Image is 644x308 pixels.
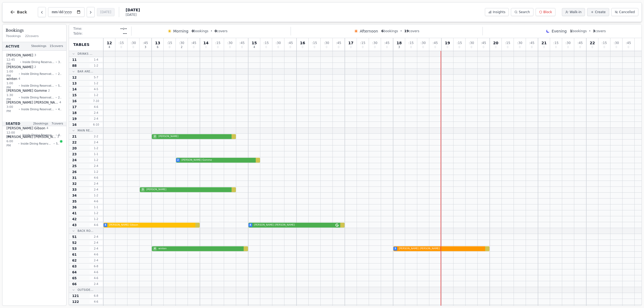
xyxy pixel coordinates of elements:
[434,46,436,49] span: 0
[589,29,591,33] span: •
[203,41,208,45] span: 14
[19,72,20,76] span: •
[72,217,77,221] span: 42
[105,223,106,227] span: 4
[21,141,52,145] span: Inside Dining Reservations
[179,41,184,45] span: : 30
[6,53,33,57] span: [PERSON_NAME]
[48,89,50,93] span: 2
[593,29,595,33] span: 3
[593,29,606,33] span: covers
[87,7,95,17] button: Next day
[485,8,509,16] button: Insights
[38,7,46,17] button: Previous day
[6,100,58,105] span: [PERSON_NAME] [PERSON_NAME]
[145,46,146,49] span: 3
[143,41,148,45] span: : 45
[72,252,77,257] span: 61
[587,8,609,16] button: Create
[529,41,534,45] span: : 45
[626,41,631,45] span: : 45
[6,81,17,90] span: 1:00 PM
[567,46,569,49] span: 0
[90,188,103,192] span: 2 - 4
[72,123,77,127] span: 16
[72,193,77,198] span: 34
[3,51,65,68] button: [PERSON_NAME] 312:45 PM•Inside Dining Reservations•33
[59,100,61,105] span: 4
[577,41,583,45] span: : 45
[90,164,103,168] span: 2 - 4
[614,41,619,45] span: : 30
[239,41,244,45] span: : 45
[90,111,103,115] span: 2 - 4
[167,41,172,45] span: : 15
[90,75,103,79] span: 5 - 7
[90,134,103,138] span: 2 - 2
[457,41,462,45] span: : 15
[628,46,629,49] span: 0
[90,140,103,144] span: 2 - 4
[519,10,530,14] span: Search
[72,282,77,286] span: 66
[90,282,103,286] span: 2 - 4
[531,46,533,49] span: 0
[6,44,20,48] span: Active
[120,46,122,49] span: 0
[78,288,93,292] span: Outside...
[23,60,54,64] span: Inside Dining Reservations
[495,46,496,49] span: 0
[362,46,364,49] span: 0
[72,158,77,162] span: 24
[72,176,77,180] span: 31
[72,199,77,204] span: 35
[264,41,269,45] span: : 15
[90,205,103,209] span: 1 - 1
[6,122,20,126] span: Seated
[314,46,315,49] span: 0
[173,28,189,34] span: Morning
[404,29,419,33] span: covers
[90,87,103,91] span: 4 - 5
[536,8,555,16] button: Block
[72,182,77,186] span: 32
[602,41,607,45] span: : 15
[120,27,127,31] span: --:--
[511,8,533,16] button: Search
[350,46,352,49] span: 0
[97,8,115,16] button: [DATE]
[72,300,79,304] span: 122
[21,107,54,111] span: Inside Dining Reservations
[90,123,103,127] span: 6 - 10
[3,87,65,104] button: [PERSON_NAME] Gomme21:30 PM•Inside Dining Reservations•24
[72,75,77,80] span: 12
[78,229,93,233] span: Back Ro...
[590,41,595,45] span: 22
[72,264,77,269] span: 63
[253,223,335,227] span: [PERSON_NAME] [PERSON_NAME]
[177,158,179,162] span: 2
[72,87,77,91] span: 14
[591,46,593,49] span: 0
[141,188,145,192] span: 3
[72,241,77,245] span: 52
[58,95,61,99] span: 24
[447,46,448,49] span: 0
[90,99,103,103] span: 7 - 10
[400,29,402,33] span: •
[192,29,208,33] span: bookings
[603,46,605,49] span: 0
[17,10,27,14] span: Back
[191,41,196,45] span: : 45
[6,28,63,33] h3: Bookings
[288,41,293,45] span: : 45
[131,41,136,45] span: : 30
[153,135,157,138] span: 2
[3,98,65,116] button: [PERSON_NAME] [PERSON_NAME]43:00 PM•Inside Dining Reservations•43
[565,41,570,45] span: : 30
[483,46,484,49] span: 0
[326,46,327,49] span: 0
[616,46,617,49] span: 0
[3,75,65,92] button: winten 41:00 PM•Inside Dining Reservations•53
[126,13,140,17] span: [DATE]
